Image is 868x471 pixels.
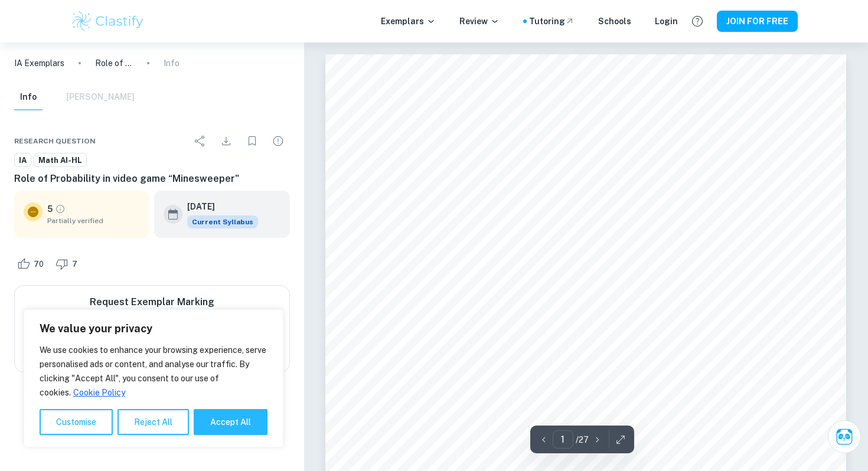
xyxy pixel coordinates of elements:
a: Tutoring [529,15,575,28]
a: Grade partially verified [55,204,66,214]
button: Reject All [118,409,189,435]
span: Partially verified [47,215,140,226]
p: Info [164,57,180,70]
a: Schools [598,15,631,28]
a: IA Exemplars [14,57,64,70]
button: JOIN FOR FREE [717,11,798,32]
a: Login [655,15,678,28]
div: Bookmark [240,129,264,153]
p: Exemplars [381,15,436,28]
img: Clastify logo [70,9,145,33]
button: Ask Clai [828,420,861,453]
h6: Request Exemplar Marking [90,295,214,309]
span: IA [15,155,31,166]
button: Info [14,84,43,110]
a: Cookie Policy [73,387,126,398]
p: We use cookies to enhance your browsing experience, serve personalised ads or content, and analys... [40,343,267,400]
div: Share [188,129,212,153]
span: Math AI-HL [34,155,86,166]
button: Help and Feedback [687,11,707,31]
div: Like [14,254,50,273]
p: 5 [47,202,53,215]
a: Math AI-HL [34,153,87,168]
h6: [DATE] [187,200,249,213]
h6: Role of Probability in video game “Minesweeper" [14,172,290,186]
div: This exemplar is based on the current syllabus. Feel free to refer to it for inspiration/ideas wh... [187,215,258,228]
span: Example of past student work. For reference on structure and expectations only. Do not copy. [14,382,290,391]
span: 7 [66,259,84,270]
div: Dislike [53,254,84,273]
div: Report issue [266,129,290,153]
a: IA [14,153,31,168]
p: Review [459,15,500,28]
p: Role of Probability in video game “Minesweeper" [95,57,133,70]
p: / 27 [576,433,589,446]
span: Current Syllabus [187,215,258,228]
span: Research question [14,136,96,146]
span: 70 [27,259,50,270]
button: Accept All [194,409,267,435]
p: We value your privacy [40,322,267,336]
button: Customise [40,409,113,435]
div: We value your privacy [24,309,283,447]
div: Download [214,129,238,153]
